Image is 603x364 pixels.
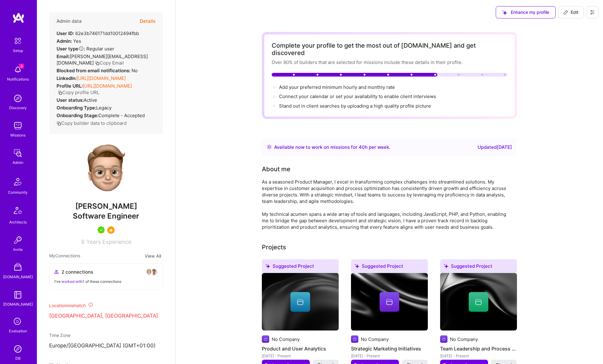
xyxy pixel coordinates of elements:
span: legacy [96,105,112,111]
span: 40 [359,144,365,150]
h4: Team Leadership and Process Optimization [440,345,517,353]
span: Software Engineer [73,212,139,220]
div: Complete your profile to get the most out of [DOMAIN_NAME] and get discovered [272,42,507,57]
p: Europe/[GEOGRAPHIC_DATA] (GMT+01:00 ) [49,342,163,350]
div: [DATE] - Present [440,353,517,359]
div: Updated [DATE] [478,144,512,151]
div: Location mismatch [49,302,163,309]
button: Details [140,12,156,30]
div: Yes [57,38,81,44]
i: icon SuggestedTeams [444,264,448,268]
span: Active [84,97,97,103]
h4: Strategic Marketing Initiatives [351,345,428,353]
div: No Company [272,336,300,342]
strong: Blocked from email notifications: [57,68,132,73]
img: Company logo [440,335,447,343]
div: Missions [10,132,26,138]
img: Company logo [351,335,358,343]
div: No [57,67,138,74]
i: icon SuggestedTeams [355,264,359,268]
div: Architects [9,219,27,225]
i: icon SuggestedTeams [502,10,507,15]
h4: Product and User Analytics [262,345,339,353]
div: Regular user [57,45,114,52]
span: Years Experience [86,239,131,245]
span: Time Zone [49,333,70,338]
button: View All [143,252,163,259]
img: A Store [12,261,24,274]
h4: Admin data [57,18,82,24]
img: Availability [267,144,272,149]
img: logo [12,12,25,23]
div: No Company [361,336,389,342]
img: SelectionTeam [107,226,115,234]
strong: Profile URL: [57,83,83,89]
div: Community [8,189,28,196]
div: Suggested Project [351,259,428,275]
button: Copy profile URL [58,89,99,96]
img: cover [262,273,339,331]
span: worked with 1 [61,279,85,284]
img: Admin Search [12,343,24,355]
div: [DATE] - Present [262,353,339,359]
div: DB [15,355,21,362]
div: No Company [450,336,478,342]
span: My Connections [49,252,80,259]
span: [PERSON_NAME] [49,202,163,211]
div: Suggested Project [262,259,339,275]
span: Add your preferred minimum hourly and monthly rate [279,84,395,90]
button: Copy Email [95,60,124,66]
strong: User type : [57,46,85,52]
i: icon Copy [95,61,100,65]
button: Copy builder data to clipboard [57,120,127,126]
strong: LinkedIn: [57,75,77,81]
button: Enhance my profile [496,6,556,18]
div: I've of these connections [54,278,158,285]
img: cover [440,273,517,331]
img: avatar [150,268,158,276]
div: As a seasoned Product Manager, I excel in transforming complex challenges into streamlined soluti... [262,179,508,230]
span: Enhance my profile [502,9,549,15]
div: About me [262,164,290,174]
img: Company logo [262,335,269,343]
strong: User ID: [57,30,74,36]
button: Edit [558,6,584,18]
img: discovery [12,92,24,105]
p: [GEOGRAPHIC_DATA], [GEOGRAPHIC_DATA] [49,312,163,320]
img: teamwork [12,120,24,132]
img: User Avatar [81,144,131,193]
div: Stand out in client searches by uploading a high quality profile picture [279,103,431,109]
i: Help [78,46,84,51]
div: Notifications [7,76,29,82]
img: bell [12,64,24,76]
img: avatar [145,268,153,276]
span: 3 [19,64,24,69]
span: Edit [563,9,578,15]
strong: Admin: [57,38,72,44]
div: [DATE] - Present [351,353,428,359]
img: Community [10,174,25,189]
strong: User status: [57,97,84,103]
span: 2 connections [61,269,93,275]
img: Invite [12,234,24,246]
strong: Email: [57,53,70,59]
div: Invite [13,246,23,253]
div: Suggested Project [440,259,517,275]
div: 62e3b746171dd10012494fbb [57,30,139,37]
strong: Onboarding Stage: [57,113,98,118]
div: [DOMAIN_NAME] [3,274,33,280]
div: Available now to work on missions for h per week . [274,144,390,151]
img: cover [351,273,428,331]
img: setup [11,34,24,47]
div: Admin [13,159,23,166]
i: icon SelectionTeam [12,316,24,328]
img: A.Teamer in Residence [97,226,105,234]
div: Discovery [9,105,27,111]
img: admin teamwork [12,147,24,159]
div: Projects [262,243,286,252]
i: icon Copy [58,90,62,95]
div: Evaluation [9,328,27,334]
div: [DOMAIN_NAME] [3,301,33,307]
i: icon Copy [57,121,61,126]
img: Architects [10,204,25,219]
